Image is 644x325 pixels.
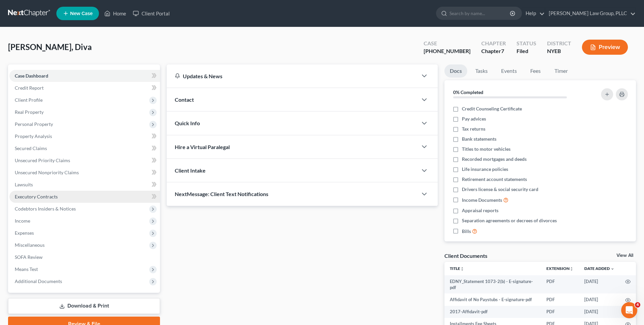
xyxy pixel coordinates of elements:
span: Life insurance policies [462,166,508,173]
div: Status [517,40,536,47]
a: Extensionunfold_more [546,266,574,271]
div: District [547,40,571,47]
a: Events [496,64,522,78]
a: Unsecured Priority Claims [9,154,160,167]
a: Help [522,7,545,19]
a: Date Added expand_more [584,266,614,271]
span: Hire a Virtual Paralegal [175,144,230,150]
a: SOFA Review [9,251,160,263]
span: Credit Counseling Certificate [462,105,522,112]
td: [DATE] [579,275,620,294]
span: Income Documents [462,197,502,203]
div: [PHONE_NUMBER] [424,47,471,55]
div: Chapter [481,47,506,55]
div: Updates & News [175,73,410,80]
div: Client Documents [444,252,487,259]
div: NYEB [547,47,571,55]
a: Case Dashboard [9,70,160,82]
span: NextMessage: Client Text Notifications [175,191,268,197]
a: Download & Print [8,298,160,314]
td: Affidavit of No Paystubs - E-signature-pdf [444,293,541,306]
span: Titles to motor vehicles [462,146,511,152]
span: Real Property [15,109,44,115]
a: Secured Claims [9,142,160,154]
a: Tasks [470,64,493,78]
span: Expenses [15,230,34,236]
div: Filed [517,47,536,55]
td: PDF [541,275,579,294]
span: Secured Claims [15,145,47,151]
span: Client Intake [175,167,206,174]
span: [PERSON_NAME], Diva [8,42,92,52]
iframe: Intercom live chat [621,302,637,318]
a: Unsecured Nonpriority Claims [9,167,160,179]
span: Lawsuits [15,182,33,187]
span: Quick Info [175,120,200,126]
a: Credit Report [9,82,160,94]
a: Client Portal [129,7,173,19]
a: Executory Contracts [9,191,160,203]
a: Property Analysis [9,130,160,142]
div: Chapter [481,40,506,47]
span: Recorded mortgages and deeds [462,156,527,162]
span: 4 [635,302,640,308]
span: Bank statements [462,136,496,142]
a: Docs [444,64,467,78]
input: Search by name... [449,7,511,19]
span: Unsecured Priority Claims [15,157,70,163]
td: 2017-Affidavit-pdf [444,306,541,318]
span: Unsecured Nonpriority Claims [15,170,79,175]
span: Additional Documents [15,278,62,284]
span: New Case [70,11,93,16]
td: PDF [541,293,579,306]
span: Client Profile [15,97,43,103]
a: [PERSON_NAME] Law Group, PLLC [545,7,636,19]
span: Miscellaneous [15,242,45,248]
span: Credit Report [15,85,44,91]
button: Preview [582,40,628,55]
span: Drivers license & social security card [462,186,538,193]
span: SOFA Review [15,254,43,260]
span: Case Dashboard [15,73,48,79]
span: Retirement account statements [462,176,527,183]
span: Bills [462,228,471,235]
span: Separation agreements or decrees of divorces [462,217,557,224]
a: Home [101,7,129,19]
span: Personal Property [15,121,53,127]
span: Pay advices [462,115,486,122]
i: unfold_more [460,267,464,271]
span: Property Analysis [15,133,52,139]
span: Means Test [15,266,38,272]
a: Timer [549,64,573,78]
td: PDF [541,306,579,318]
i: expand_more [610,267,614,271]
td: [DATE] [579,293,620,306]
span: Income [15,218,30,224]
a: Fees [525,64,546,78]
a: View All [616,253,633,258]
strong: 0% Completed [453,89,483,95]
span: Appraisal reports [462,207,498,214]
span: Codebtors Insiders & Notices [15,206,76,212]
span: Contact [175,96,194,103]
td: EDNY_Statement 1073-2(b) - E-signature-pdf [444,275,541,294]
i: unfold_more [570,267,574,271]
a: Titleunfold_more [450,266,464,271]
span: Executory Contracts [15,194,58,199]
div: Case [424,40,471,47]
a: Lawsuits [9,179,160,191]
span: 7 [501,48,504,54]
span: Tax returns [462,126,485,132]
td: [DATE] [579,306,620,318]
